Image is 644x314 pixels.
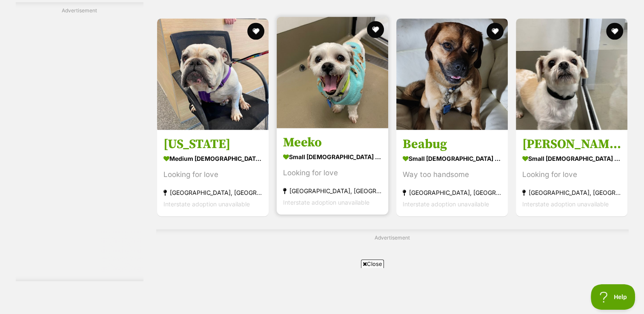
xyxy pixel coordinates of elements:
button: favourite [607,23,624,40]
strong: [GEOGRAPHIC_DATA], [GEOGRAPHIC_DATA] [163,186,262,198]
strong: small [DEMOGRAPHIC_DATA] Dog [403,152,501,164]
a: [PERSON_NAME] small [DEMOGRAPHIC_DATA] Dog Looking for love [GEOGRAPHIC_DATA], [GEOGRAPHIC_DATA] ... [516,129,627,216]
strong: [GEOGRAPHIC_DATA], [GEOGRAPHIC_DATA] [283,185,382,196]
button: favourite [367,21,384,38]
div: Looking for love [283,167,382,178]
button: favourite [247,23,264,40]
div: Looking for love [163,168,262,180]
strong: small [DEMOGRAPHIC_DATA] Dog [283,150,382,163]
strong: [GEOGRAPHIC_DATA], [GEOGRAPHIC_DATA] [522,186,621,198]
h3: [PERSON_NAME] [522,136,621,152]
div: Way too handsome [403,168,501,180]
strong: medium [DEMOGRAPHIC_DATA] Dog [163,152,262,164]
h3: [US_STATE] [163,136,262,152]
h3: Beabug [403,136,501,152]
strong: small [DEMOGRAPHIC_DATA] Dog [522,152,621,164]
span: Interstate adoption unavailable [163,200,250,207]
span: Interstate adoption unavailable [522,200,609,207]
iframe: Help Scout Beacon - Open [591,284,635,310]
div: Advertisement [16,2,143,282]
iframe: Advertisement [16,18,143,273]
img: Milo - Maltese Dog [516,18,627,130]
span: Close [361,260,384,268]
strong: [GEOGRAPHIC_DATA], [GEOGRAPHIC_DATA] [403,186,501,198]
img: Beabug - Pug x Beagle Dog [396,18,508,130]
span: Interstate adoption unavailable [283,198,369,206]
h3: Meeko [283,134,382,150]
iframe: Advertisement [167,271,477,310]
a: Meeko small [DEMOGRAPHIC_DATA] Dog Looking for love [GEOGRAPHIC_DATA], [GEOGRAPHIC_DATA] Intersta... [277,128,388,214]
img: Georgia - British Bulldog [157,18,269,130]
div: Looking for love [522,168,621,180]
span: Interstate adoption unavailable [403,200,489,207]
a: [US_STATE] medium [DEMOGRAPHIC_DATA] Dog Looking for love [GEOGRAPHIC_DATA], [GEOGRAPHIC_DATA] In... [157,129,269,216]
button: favourite [487,23,504,40]
img: Meeko - Maltese Dog [277,17,388,128]
a: Beabug small [DEMOGRAPHIC_DATA] Dog Way too handsome [GEOGRAPHIC_DATA], [GEOGRAPHIC_DATA] Interst... [396,129,508,216]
